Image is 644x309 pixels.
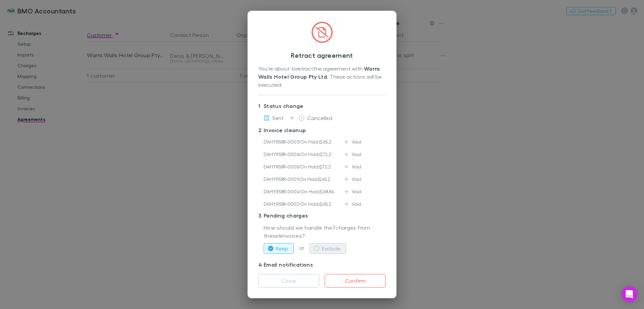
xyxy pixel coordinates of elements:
[272,115,284,121] span: Sent
[325,274,386,287] button: Confirm
[264,138,344,145] div: DAHYR58R-0003 ( On Hold ) $65.2
[258,210,386,221] p: Pending charges
[264,224,386,240] p: How should we handle the 7 charges from these 6 invoices?
[258,274,319,287] button: Close
[258,102,264,110] div: 1
[621,286,637,302] div: Open Intercom Messenger
[264,200,344,207] div: DAHYR58R-0002 ( On Hold ) $65.2
[258,65,386,89] div: You’re about to retract the agreement with . These actions will be executed:
[344,138,361,145] div: Void
[344,151,361,158] div: Void
[344,200,361,207] div: Void
[258,261,264,269] div: 4
[258,101,386,111] p: Status change
[264,163,344,170] div: DAHYR58R-0005 ( On Hold ) $72.2
[258,51,386,59] h3: Retract agreement
[264,188,344,195] div: DAHYR58R-0004 ( On Hold ) $68.84
[264,176,344,183] div: DAHYR58R-0001 ( On Hold ) $65.2
[344,163,361,170] div: Void
[258,259,386,270] p: Email notifications
[258,126,264,134] div: 2
[258,211,264,220] div: 3
[311,22,333,43] img: svg%3e
[294,244,310,251] span: or
[258,125,386,136] p: Invoice cleanup
[264,151,344,158] div: DAHYR58R-0006 ( On Hold ) $72.2
[310,243,346,254] button: Exclude
[344,188,361,195] div: Void
[344,176,361,183] div: Void
[264,243,294,254] button: Keep
[307,115,332,121] span: Cancelled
